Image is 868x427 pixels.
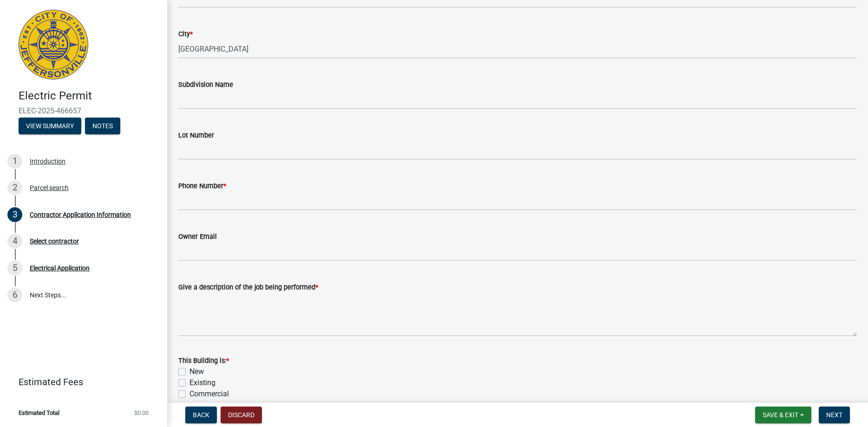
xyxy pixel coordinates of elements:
wm-modal-confirm: Summary [19,123,81,130]
div: 1 [7,154,22,169]
div: Select contractor [30,238,79,244]
button: Discard [221,407,262,423]
button: Next [819,407,850,423]
label: Subdivision Name [178,82,233,88]
button: View Summary [19,118,81,134]
label: Give a description of the job being performed [178,284,318,291]
label: Phone Number [178,183,226,190]
label: Lot Number [178,132,214,139]
div: 2 [7,180,22,195]
span: Next [826,411,842,419]
span: $0.00 [134,410,149,416]
label: City [178,31,193,38]
label: Existing [189,377,215,388]
span: Save & Exit [763,411,798,419]
span: Estimated Total [19,410,59,416]
div: Parcel search [30,184,69,191]
button: Back [185,407,217,423]
span: Back [193,411,209,419]
div: Electrical Application [30,265,90,271]
img: City of Jeffersonville, Indiana [19,10,88,79]
label: Owner Email [178,234,217,240]
button: Notes [85,118,120,134]
span: ELEC-2025-466657 [19,106,149,115]
div: 4 [7,234,22,249]
div: Contractor Application Information [30,211,131,218]
a: Estimated Fees [7,373,152,391]
h4: Electric Permit [19,89,160,103]
div: 6 [7,288,22,302]
div: 5 [7,261,22,276]
div: Introduction [30,158,65,164]
label: This Building is: [178,358,229,364]
button: Save & Exit [755,407,811,423]
wm-modal-confirm: Notes [85,123,120,130]
label: New [189,366,204,377]
div: 3 [7,207,22,222]
label: Commercial [189,388,229,400]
